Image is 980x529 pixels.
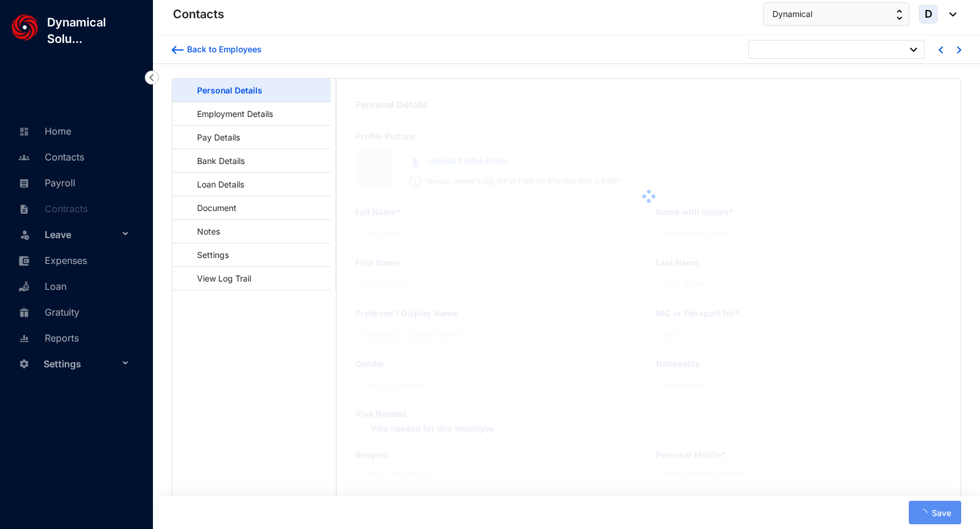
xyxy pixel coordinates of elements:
[38,14,153,47] p: Dynamical Solu...
[12,14,38,41] img: log
[182,125,244,149] a: Pay Details
[15,255,87,266] a: Expenses
[772,8,812,21] span: Dynamical
[182,243,233,267] a: Settings
[182,102,277,126] a: Employment Details
[19,282,29,292] img: loan-unselected.d74d20a04637f2d15ab5.svg
[182,219,224,243] a: Notes
[909,501,961,524] button: Save
[19,307,29,318] img: gratuity-unselected.a8c340787eea3cf492d7.svg
[173,6,224,22] p: Contacts
[15,332,79,344] a: Reports
[9,195,139,221] li: Contracts
[145,71,159,85] img: nav-icon-left.19a07721e4dec06a274f6d07517f07b7.svg
[44,352,119,376] span: Settings
[15,203,88,215] a: Contracts
[182,196,241,220] a: Document
[9,118,139,143] li: Home
[19,229,31,240] img: leave-unselected.2934df6273408c3f84d9.svg
[910,48,917,52] img: dropdown-black.8e83cc76930a90b1a4fdb6d089b7bf3a.svg
[9,324,139,350] li: Reports
[763,2,909,26] button: Dynamical
[19,359,29,369] img: settings-unselected.1febfda315e6e19643a1.svg
[19,126,29,137] img: home-unselected.a29eae3204392db15eaf.svg
[19,333,29,344] img: report-unselected.e6a6b4230fc7da01f883.svg
[9,273,139,299] li: Loan
[925,9,932,19] span: D
[15,177,75,189] a: Payroll
[182,78,266,102] a: Personal Details
[919,509,927,517] span: loading
[182,266,255,290] a: View Log Trail
[172,43,262,55] a: Back to Employees
[15,125,71,137] a: Home
[944,12,956,16] img: dropdown-black.8e83cc76930a90b1a4fdb6d089b7bf3a.svg
[19,152,29,163] img: people-unselected.118708e94b43a90eceab.svg
[932,507,951,519] span: Save
[15,280,66,292] a: Loan
[19,204,29,215] img: contract-unselected.99e2b2107c0a7dd48938.svg
[182,149,249,173] a: Bank Details
[184,43,262,55] div: Back to Employees
[15,306,79,318] a: Gratuity
[9,169,139,195] li: Payroll
[172,46,184,54] img: arrow-backward-blue.96c47016eac47e06211658234db6edf5.svg
[939,46,943,53] img: chevron-left-blue.0fda5800d0a05439ff8ddef8047136d5.svg
[182,172,248,196] a: Loan Details
[9,247,139,273] li: Expenses
[9,143,139,169] li: Contacts
[9,299,139,324] li: Gratuity
[45,223,119,246] span: Leave
[19,256,29,266] img: expense-unselected.2edcf0507c847f3e9e96.svg
[15,151,84,163] a: Contacts
[896,9,902,20] img: up-down-arrow.74152d26bf9780fbf563ca9c90304185.svg
[19,178,29,189] img: payroll-unselected.b590312f920e76f0c668.svg
[957,46,961,53] img: chevron-right-blue.16c49ba0fe93ddb13f341d83a2dbca89.svg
